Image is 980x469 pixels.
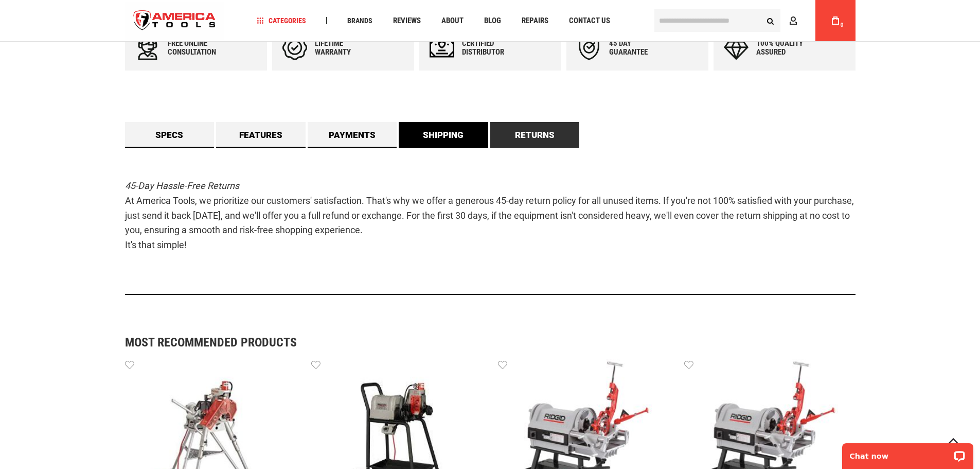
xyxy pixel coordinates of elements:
[125,2,225,40] img: America Tools
[437,14,468,28] a: About
[125,179,856,253] p: At America Tools, we prioritize our customers' satisfaction. That's why we offer a generous 45-da...
[522,17,548,25] span: Repairs
[252,14,311,28] a: Categories
[125,2,225,40] a: store logo
[462,39,524,57] div: Certified Distributor
[343,14,377,28] a: Brands
[569,17,610,25] span: Contact Us
[125,122,215,148] a: Specs
[761,11,780,30] button: Search
[609,39,671,57] div: 45 day Guarantee
[517,14,553,28] a: Repairs
[399,122,488,148] a: Shipping
[490,122,580,148] a: Returns
[484,17,501,25] span: Blog
[315,39,377,57] div: Lifetime warranty
[841,22,844,28] span: 0
[125,336,819,349] strong: Most Recommended Products
[756,39,818,57] div: 100% quality assured
[308,122,397,148] a: Payments
[168,39,229,57] div: Free online consultation
[388,14,425,28] a: Reviews
[257,17,306,24] span: Categories
[393,17,421,25] span: Reviews
[216,122,306,148] a: Features
[835,437,980,469] iframe: LiveChat chat widget
[125,180,239,191] em: 45-Day Hassle-Free Returns
[479,14,506,28] a: Blog
[441,17,464,25] span: About
[564,14,615,28] a: Contact Us
[347,17,372,24] span: Brands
